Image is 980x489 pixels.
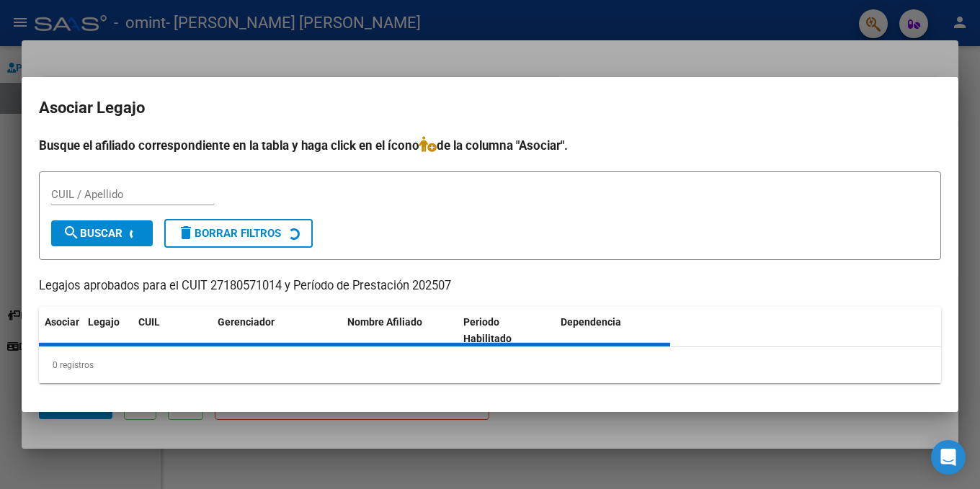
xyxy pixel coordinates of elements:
span: Dependencia [561,316,621,328]
datatable-header-cell: Asociar [39,307,82,354]
datatable-header-cell: Gerenciador [212,307,342,354]
div: Open Intercom Messenger [931,440,966,475]
mat-icon: search [63,224,80,241]
span: Legajo [88,316,120,328]
datatable-header-cell: Legajo [82,307,133,354]
datatable-header-cell: Periodo Habilitado [458,307,555,354]
datatable-header-cell: CUIL [133,307,212,354]
div: 0 registros [39,347,941,383]
span: Periodo Habilitado [463,316,512,344]
span: Nombre Afiliado [347,316,422,328]
button: Buscar [51,220,153,246]
h2: Asociar Legajo [39,94,941,122]
datatable-header-cell: Nombre Afiliado [342,307,458,354]
datatable-header-cell: Dependencia [555,307,671,354]
span: CUIL [138,316,160,328]
span: Buscar [63,227,122,240]
span: Asociar [45,316,79,328]
span: Gerenciador [218,316,275,328]
button: Borrar Filtros [164,219,313,248]
h4: Busque el afiliado correspondiente en la tabla y haga click en el ícono de la columna "Asociar". [39,136,941,155]
p: Legajos aprobados para el CUIT 27180571014 y Período de Prestación 202507 [39,277,941,295]
span: Borrar Filtros [177,227,281,240]
mat-icon: delete [177,224,195,241]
